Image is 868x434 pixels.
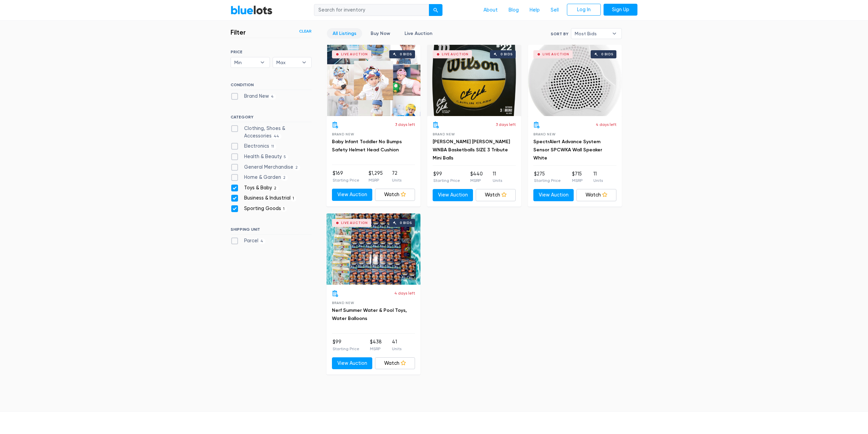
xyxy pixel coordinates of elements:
p: Units [593,177,603,184]
div: 0 bids [400,53,412,56]
a: Watch [576,189,617,201]
a: Log In [567,4,601,16]
a: Buy Now [365,28,396,39]
input: Search for inventory [314,4,429,16]
a: Blog [503,4,524,17]
li: 41 [392,338,401,352]
a: Sell [545,4,564,17]
p: Starting Price [534,177,561,184]
span: Brand New [533,132,555,136]
b: ▾ [255,57,270,68]
a: Sign Up [604,4,637,16]
a: Baby Infant Toddler No Bumps Safety Helmet Head Cushion [332,139,402,153]
a: View Auction [533,189,574,201]
a: Live Auction 0 bids [327,45,420,116]
label: Toys & Baby [231,184,279,192]
p: 4 days left [394,290,415,296]
li: 72 [392,170,401,183]
div: Live Auction [341,221,368,225]
a: View Auction [433,189,473,201]
li: $275 [534,170,561,184]
p: Starting Price [333,346,359,352]
label: Sort By [551,31,568,37]
a: Help [524,4,545,17]
h3: Filter [231,28,246,36]
div: 0 bids [400,221,412,225]
li: $1,295 [369,170,383,183]
h6: CONDITION [231,82,312,90]
a: Watch [375,189,415,201]
p: Starting Price [333,177,359,183]
span: 1 [291,196,296,202]
a: About [478,4,503,17]
h6: PRICE [231,50,312,54]
a: [PERSON_NAME] [PERSON_NAME] WNBA Basketballs SIZE 3 Tribute Mini Balls [433,139,510,161]
li: $715 [572,170,583,184]
span: Max [276,57,299,68]
a: Watch [476,189,516,201]
span: Most Bids [575,29,609,39]
a: BlueLots [231,5,273,15]
span: Min [234,57,257,68]
span: 2 [272,186,279,191]
div: Live Auction [542,53,569,56]
li: $438 [370,338,382,352]
span: Brand New [433,132,455,136]
p: 3 days left [395,121,415,128]
label: Electronics [231,143,276,150]
li: $99 [333,338,359,352]
p: Units [392,346,401,352]
h6: CATEGORY [231,115,312,122]
label: Brand New [231,93,276,100]
span: 1 [281,206,287,212]
a: View Auction [332,189,372,201]
p: 3 days left [496,121,516,128]
label: Sporting Goods [231,205,287,212]
b: ▾ [607,29,622,39]
a: View Auction [332,357,372,370]
h6: SHIPPING UNIT [231,227,312,234]
a: SpectrAlert Advance System Sensor SPCWKA Wall Speaker White [533,139,602,161]
a: Live Auction 0 bids [528,45,622,116]
div: Live Auction [341,53,368,56]
label: Home & Garden [231,174,288,181]
label: Clothing, Shoes & Accessories [231,125,312,139]
span: Brand New [332,132,354,136]
p: Units [392,177,401,183]
li: $99 [433,170,460,184]
b: ▾ [297,57,311,68]
span: 4 [269,94,276,99]
span: Brand New [332,301,354,305]
li: 11 [593,170,603,184]
a: Live Auction [399,28,438,39]
div: 0 bids [500,53,513,56]
span: 11 [269,144,276,150]
div: Live Auction [442,53,469,56]
p: Starting Price [433,177,460,184]
span: 44 [272,134,281,139]
li: $169 [333,170,359,183]
a: All Listings [327,28,362,39]
span: 2 [281,175,288,181]
span: 4 [258,239,265,244]
label: Health & Beauty [231,153,288,161]
label: Parcel [231,237,265,245]
a: Live Auction 0 bids [427,45,521,116]
a: Watch [375,357,415,370]
li: 11 [493,170,502,184]
p: Units [493,177,502,184]
a: Clear [299,28,312,34]
p: MSRP [470,177,483,184]
p: MSRP [572,177,583,184]
li: $440 [470,170,483,184]
a: Live Auction 0 bids [327,213,420,285]
p: MSRP [370,346,382,352]
label: Business & Industrial [231,194,296,202]
p: 4 days left [596,121,616,128]
span: 5 [282,154,288,160]
span: 2 [293,165,300,170]
div: 0 bids [601,53,613,56]
p: MSRP [369,177,383,183]
a: Nerf Summer Water & Pool Toys, Water Balloons [332,307,407,321]
label: General Merchandise [231,164,300,171]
